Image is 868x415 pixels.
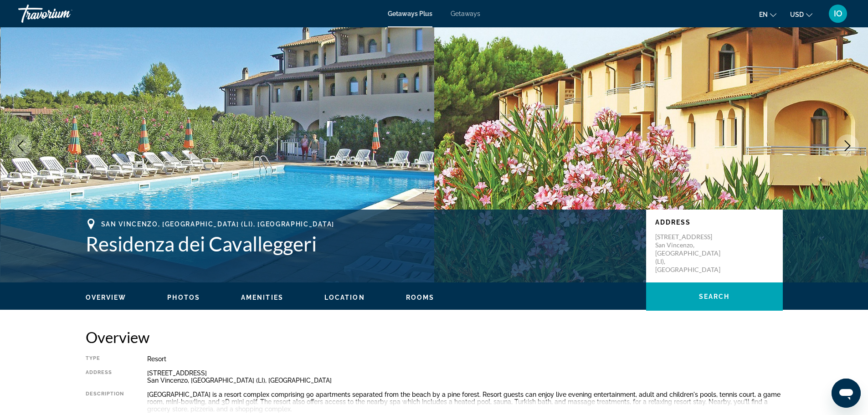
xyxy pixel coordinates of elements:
[86,391,124,413] div: Description
[101,220,334,228] span: San Vincenzo, [GEOGRAPHIC_DATA] (LI), [GEOGRAPHIC_DATA]
[832,379,861,408] iframe: Кнопка запуска окна обмена сообщениями
[759,11,768,18] span: en
[167,294,200,301] span: Photos
[759,8,776,21] button: Change language
[836,134,859,157] button: Next image
[826,4,850,23] button: User Menu
[241,294,283,301] span: Amenities
[147,355,783,363] div: Resort
[86,232,637,256] h1: Residenza dei Cavalleggeri
[167,293,200,302] button: Photos
[655,233,728,274] p: [STREET_ADDRESS] San Vincenzo, [GEOGRAPHIC_DATA] (LI), [GEOGRAPHIC_DATA]
[86,355,124,363] div: Type
[147,391,783,413] div: [GEOGRAPHIC_DATA] is a resort complex comprising 90 apartments separated from the beach by a pine...
[790,8,812,21] button: Change currency
[451,10,480,17] a: Getaways
[324,294,365,301] span: Location
[406,293,435,302] button: Rooms
[834,9,842,18] span: IO
[324,293,365,302] button: Location
[406,294,435,301] span: Rooms
[18,2,109,26] a: Travorium
[147,369,783,384] div: [STREET_ADDRESS] San Vincenzo, [GEOGRAPHIC_DATA] (LI), [GEOGRAPHIC_DATA]
[241,293,283,302] button: Amenities
[86,369,124,384] div: Address
[86,328,783,346] h2: Overview
[646,282,783,311] button: Search
[86,294,127,301] span: Overview
[86,293,127,302] button: Overview
[388,10,432,17] a: Getaways Plus
[9,134,32,157] button: Previous image
[699,293,730,300] span: Search
[790,11,804,18] span: USD
[655,219,774,226] p: Address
